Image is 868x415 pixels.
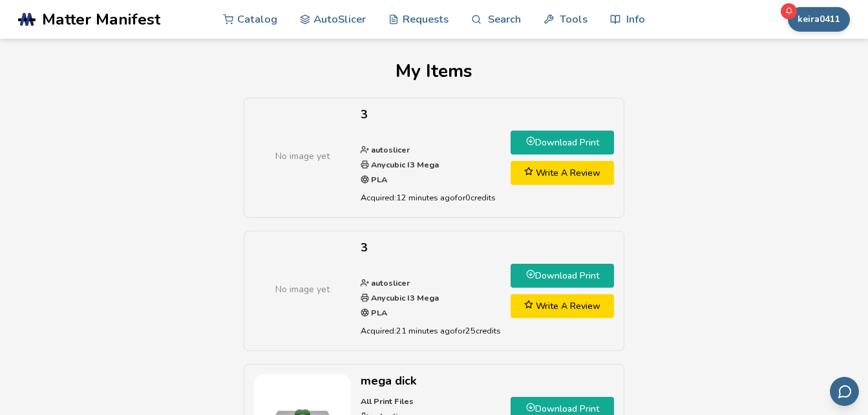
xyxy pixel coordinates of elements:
strong: Anycubic I3 Mega [369,292,439,303]
a: Write A Review [511,294,614,318]
h2: mega dick [361,374,501,388]
span: Matter Manifest [42,10,160,28]
button: keira0411 [788,7,850,32]
strong: PLA [369,174,387,185]
strong: PLA [369,307,387,318]
h1: My Items [18,61,850,81]
button: Send feedback via email [830,377,859,406]
a: Download Print [511,131,614,154]
span: No image yet [275,149,330,163]
span: No image yet [275,282,330,296]
a: Download Print [511,264,614,288]
a: Write A Review [511,161,614,185]
p: Acquired: 21 minutes ago for 25 credits [361,324,501,337]
strong: Anycubic I3 Mega [369,159,439,170]
h2: 3 [361,241,501,255]
strong: autoslicer [369,144,410,155]
p: Acquired: 12 minutes ago for 0 credits [361,191,501,204]
strong: All Print Files [361,396,414,407]
strong: autoslicer [369,277,410,288]
h2: 3 [361,108,501,122]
